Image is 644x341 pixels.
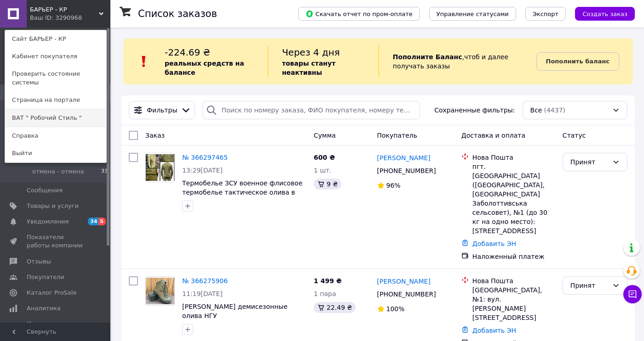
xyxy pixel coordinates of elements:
[386,182,401,189] span: 96%
[182,277,228,285] a: № 366275906
[138,8,217,19] h1: Список заказов
[472,240,516,247] a: Добавить ЭН
[472,252,555,261] div: Наложенный платеж
[145,153,175,182] a: Фото товару
[27,186,63,195] span: Сообщения
[546,58,609,65] b: Пополнить баланс
[530,106,542,115] span: Все
[472,285,555,322] div: [GEOGRAPHIC_DATA], №1: вул. [PERSON_NAME][STREET_ADDRESS]
[434,106,515,115] span: Сохраненные фильтры:
[98,218,106,225] span: 5
[379,46,536,77] div: , чтоб и далее получать заказы
[544,106,565,114] span: (4437)
[202,101,420,119] input: Поиск по номеру заказа, ФИО покупателя, номеру телефона, Email, номеру накладной
[575,7,635,21] button: Создать заказ
[375,288,438,301] div: [PHONE_NUMBER]
[5,91,106,109] a: Страница на портале
[165,47,210,58] span: -224.69 ₴
[30,14,69,22] div: Ваш ID: 3290968
[27,289,76,297] span: Каталог ProSale
[182,179,303,205] a: Термобелье ЗСУ военное флисовое термобелье тактическое олива в клеточку, микрофлис 2XL
[146,278,174,304] img: Фото товару
[27,233,85,250] span: Показатели работы компании
[5,48,106,65] a: Кабинет покупателя
[570,280,609,291] div: Принят
[314,167,332,174] span: 1 шт.
[5,145,106,162] a: Выйти
[182,154,228,161] a: № 366297465
[101,168,108,176] span: 33
[282,47,340,58] span: Через 4 дня
[146,154,174,180] img: Фото товару
[147,106,177,115] span: Фильтры
[461,132,525,139] span: Доставка и оплата
[27,320,85,336] span: Инструменты вебмастера и SEO
[377,153,431,162] a: [PERSON_NAME]
[570,157,609,167] div: Принят
[563,132,586,139] span: Статус
[298,7,420,21] button: Скачать отчет по пром-оплате
[30,6,99,14] span: БАРЬЕР - КР
[27,257,51,266] span: Отзывы
[472,276,555,285] div: Нова Пошта
[182,290,223,297] span: 11:19[DATE]
[437,11,509,17] span: Управление статусами
[27,218,69,226] span: Уведомления
[314,154,335,161] span: 600 ₴
[5,30,106,48] a: Сайт БАРЬЕР - КР
[533,11,558,17] span: Экспорт
[182,167,223,174] span: 13:29[DATE]
[32,168,84,176] span: отмена - отмена
[314,290,336,297] span: 1 пара
[145,276,175,306] a: Фото товару
[27,304,61,313] span: Аналитика
[525,7,566,21] button: Экспорт
[472,327,516,334] a: Добавить ЭН
[27,273,64,281] span: Покупатели
[5,127,106,145] a: Справка
[165,60,244,76] b: реальных средств на балансе
[393,53,462,61] b: Пополните Баланс
[472,153,555,162] div: Нова Пошта
[5,65,106,91] a: Проверить состояние системы
[377,277,431,286] a: [PERSON_NAME]
[88,218,98,225] span: 34
[582,11,627,17] span: Создать заказ
[386,305,405,313] span: 100%
[5,109,106,127] a: ВАТ " Робочий Стиль "
[314,302,356,313] div: 22.49 ₴
[137,55,151,68] img: :exclamation:
[377,132,418,139] span: Покупатель
[182,303,287,319] a: [PERSON_NAME] демисезонные олива НГУ
[314,277,342,285] span: 1 499 ₴
[314,132,336,139] span: Сумма
[566,10,635,17] a: Создать заказ
[375,164,438,177] div: [PHONE_NUMBER]
[536,52,619,71] a: Пополнить баланс
[314,179,341,190] div: 9 ₴
[429,7,516,21] button: Управление статусами
[282,60,335,76] b: товары станут неактивны
[472,162,555,235] div: пгт. [GEOGRAPHIC_DATA] ([GEOGRAPHIC_DATA], [GEOGRAPHIC_DATA] Заболоттивська сельсовет), №1 (до 30...
[623,285,642,303] button: Чат с покупателем
[27,202,79,210] span: Товары и услуги
[305,10,413,18] span: Скачать отчет по пром-оплате
[145,132,165,139] span: Заказ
